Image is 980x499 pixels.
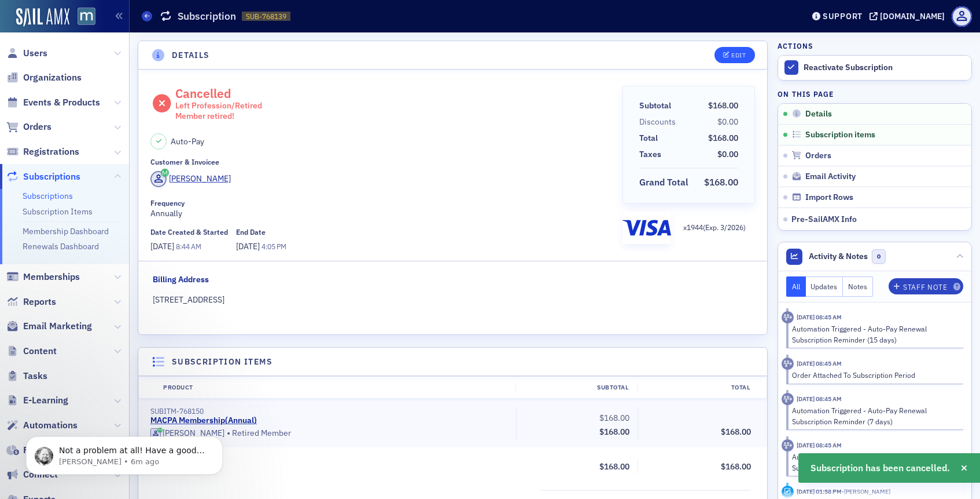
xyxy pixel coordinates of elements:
[731,52,746,59] div: Edit
[23,206,93,217] a: Subscription Items
[150,158,219,166] div: Customer & Invoicee
[236,228,266,236] div: End Date
[797,359,842,367] time: 8/30/2024 08:45 AM
[23,226,109,236] a: Membership Dashboard
[778,41,813,51] h4: Actions
[870,12,949,20] button: [DOMAIN_NAME]
[792,405,956,427] div: Automation Triggered - Auto-Pay Renewal Subscription Reminder (7 days)
[806,276,843,297] button: Updates
[23,271,80,283] span: Memberships
[622,216,671,240] img: visa
[55,380,64,389] button: Upload attachment
[9,57,222,100] div: Aidan says…
[797,313,842,321] time: 8/15/2025 08:45 AM
[23,96,100,109] span: Events & Products
[797,487,842,496] time: 5/15/2024 01:58 PM
[515,383,637,392] div: Subtotal
[6,96,100,109] a: Events & Products
[639,176,692,190] span: Grand Total
[36,380,46,389] button: Gif picker
[797,395,842,403] time: 8/23/2024 08:45 AM
[78,8,95,26] img: SailAMX
[805,109,832,119] span: Details
[708,133,738,143] span: $168.00
[714,47,754,63] button: Edit
[246,12,286,21] span: SUB-768139
[639,148,665,161] span: Taxes
[23,121,51,133] span: Orders
[178,9,236,23] h1: Subscription
[599,413,629,423] span: $168.00
[18,380,27,389] button: Emoji picker
[23,296,56,308] span: Reports
[23,320,92,333] span: Email Marketing
[639,116,680,128] span: Discounts
[150,241,176,252] span: [DATE]
[782,358,794,370] div: Activity
[639,100,675,112] span: Subtotal
[889,278,963,294] button: Staff Note
[150,428,508,439] div: Retired Member
[261,242,286,251] span: 4:05 PM
[717,116,738,127] span: $0.00
[176,242,201,251] span: 8:44 AM
[639,132,658,144] div: Total
[172,49,210,61] h4: Details
[639,176,688,190] div: Grand Total
[16,8,69,27] img: SailAMX
[6,170,80,183] a: Subscriptions
[639,100,671,112] div: Subtotal
[810,461,950,475] span: Subscription has been cancelled.
[842,487,890,496] span: Lauren McDonough
[6,47,47,60] a: Users
[42,241,222,278] div: Thanks a [PERSON_NAME]! I really appreciate that!
[6,370,47,383] a: Tasks
[880,11,945,21] div: [DOMAIN_NAME]
[9,296,222,297] div: New messages divider
[637,383,758,392] div: Total
[6,296,56,308] a: Reports
[19,333,112,340] div: [PERSON_NAME] • 6m ago
[181,5,203,27] button: Home
[782,393,794,405] div: Activity
[9,100,222,150] div: Aidan says…
[175,86,262,121] div: Cancelled
[9,306,222,357] div: Aidan says…
[10,355,222,375] textarea: Message…
[23,170,80,183] span: Subscriptions
[639,148,661,161] div: Taxes
[9,150,222,241] div: Aidan says…
[23,71,82,84] span: Organizations
[236,241,261,252] span: [DATE]
[6,145,79,158] a: Registrations
[782,439,794,451] div: Activity
[175,111,262,122] div: Member retired!
[805,192,853,203] span: Import Rows
[19,64,100,75] div: Hi [PERSON_NAME],
[823,11,863,21] div: Support
[203,5,224,26] div: Close
[23,241,99,252] a: Renewals Dashboard
[797,441,842,449] time: 8/15/2024 08:45 AM
[19,81,100,93] div: I'll look into it.
[56,6,97,14] h1: Operator
[683,222,746,232] p: x 1944 (Exp. 3 / 2026 )
[23,191,73,201] a: Subscriptions
[721,461,751,472] span: $168.00
[782,486,794,498] div: Activity
[778,89,972,99] h4: On this page
[708,100,738,111] span: $168.00
[599,427,629,437] span: $168.00
[639,132,662,144] span: Total
[6,121,51,133] a: Orders
[150,199,185,207] div: Frequency
[23,47,47,60] span: Users
[6,394,68,407] a: E-Learning
[9,57,109,99] div: Hi [PERSON_NAME],I'll look into it.
[9,30,222,57] div: Aidan says…
[150,407,508,416] div: SUBITM-768150
[23,370,47,383] span: Tasks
